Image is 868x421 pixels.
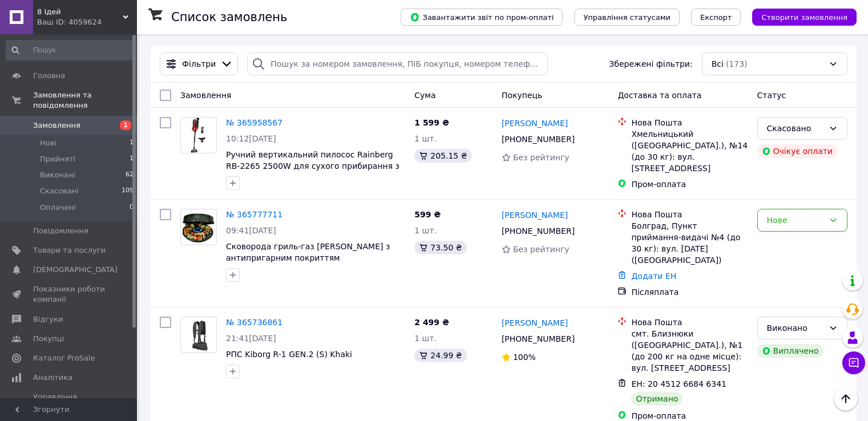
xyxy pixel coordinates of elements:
span: Фільтри [182,58,216,70]
img: Фото товару [181,317,216,353]
span: Статус [757,91,786,100]
a: РПС Kiborg R-1 GEN.2 (S) Khaki [226,350,352,359]
span: Нові [40,138,56,148]
input: Пошук за номером замовлення, ПІБ покупця, номером телефону, Email, номером накладної [247,52,548,75]
a: Створити замовлення [741,12,857,21]
span: Виконані [40,170,75,180]
span: Без рейтингу [513,245,570,254]
span: Замовлення [180,91,231,100]
span: 09:41[DATE] [226,226,276,235]
div: 73.50 ₴ [414,241,466,254]
span: 1 [130,154,134,164]
div: Нова Пошта [631,209,748,220]
span: 599 ₴ [414,210,441,219]
span: Скасовані [40,186,79,196]
span: Аналітика [33,373,72,383]
span: Показники роботи компанії [33,284,106,305]
div: Отримано [631,392,683,406]
span: Створити замовлення [761,13,847,22]
h1: Список замовлень [171,10,287,24]
span: Завантажити звіт по пром-оплаті [410,12,554,22]
span: 1 шт. [414,334,437,343]
div: Післяплата [631,286,748,298]
span: 109 [122,186,134,196]
div: 24.99 ₴ [414,349,466,362]
span: Замовлення та повідомлення [33,90,137,111]
span: ЕН: 20 4512 6684 6341 [631,379,726,388]
span: Експорт [700,13,732,22]
span: 1 шт. [414,134,437,143]
div: Нова Пошта [631,317,748,328]
span: Замовлення [33,120,80,131]
span: (173) [726,59,748,68]
div: [PHONE_NUMBER] [499,223,577,239]
div: Пром-оплата [631,179,748,190]
span: Каталог ProSale [33,353,95,363]
div: Ваш ID: 4059624 [37,17,137,27]
span: [DEMOGRAPHIC_DATA] [33,265,118,275]
img: Фото товару [188,118,208,153]
button: Наверх [834,387,858,411]
div: Нове [767,214,824,226]
a: [PERSON_NAME] [502,209,568,221]
span: Покупець [502,91,542,100]
span: Без рейтингу [513,153,570,162]
span: Відгуки [33,314,63,325]
div: [PHONE_NUMBER] [499,331,577,347]
span: Прийняті [40,154,75,164]
button: Завантажити звіт по пром-оплаті [401,9,563,26]
a: № 365958567 [226,118,282,127]
span: Товари та послуги [33,245,106,256]
button: Управління статусами [574,9,680,26]
div: 205.15 ₴ [414,149,471,163]
span: 100% [513,353,536,362]
a: Фото товару [180,117,217,153]
span: Головна [33,71,65,81]
span: 8 Ідей [37,7,123,17]
a: Ручний вертикальний пилосос Rainberg RB-2265 2500W для сухого прибирання з HEPA filter [226,150,399,182]
input: Пошук [6,40,135,60]
a: [PERSON_NAME] [502,118,568,129]
div: Болград, Пункт приймання-видачі №4 (до 30 кг): вул. [DATE] ([GEOGRAPHIC_DATA]) [631,220,748,266]
span: 1 599 ₴ [414,118,449,127]
span: 1 [120,120,131,130]
span: 1 [130,138,134,148]
a: Сковорода гриль-газ [PERSON_NAME] з антипригарним покриттям [226,242,390,262]
span: 1 шт. [414,226,437,235]
img: Фото товару [181,211,216,244]
span: Cума [414,91,435,100]
div: [PHONE_NUMBER] [499,131,577,147]
div: Скасовано [767,122,824,135]
div: Хмельницький ([GEOGRAPHIC_DATA].), №14 (до 30 кг): вул. [STREET_ADDRESS] [631,128,748,174]
span: Повідомлення [33,226,88,236]
span: 21:41[DATE] [226,334,276,343]
span: 0 [130,203,134,213]
div: Нова Пошта [631,117,748,128]
a: [PERSON_NAME] [502,317,568,329]
a: Додати ЕН [631,272,676,281]
span: Всі [712,58,724,70]
span: Управління сайтом [33,392,106,412]
a: № 365736861 [226,318,282,327]
span: Оплачені [40,203,76,213]
span: Управління статусами [583,13,671,22]
button: Експорт [691,9,741,26]
span: Покупці [33,334,64,344]
span: 62 [126,170,134,180]
div: Виконано [767,322,824,334]
button: Створити замовлення [752,9,857,26]
button: Чат з покупцем [842,351,865,374]
a: № 365777711 [226,210,282,219]
a: Фото товару [180,317,217,353]
div: Очікує оплати [757,144,838,158]
span: 2 499 ₴ [414,318,449,327]
span: Доставка та оплата [617,91,701,100]
span: Збережені фільтри: [609,58,692,70]
div: Виплачено [757,344,823,358]
a: Фото товару [180,209,217,245]
span: 10:12[DATE] [226,134,276,143]
div: смт. Близнюки ([GEOGRAPHIC_DATA].), №1 (до 200 кг на одне місце): вул. [STREET_ADDRESS] [631,328,748,374]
